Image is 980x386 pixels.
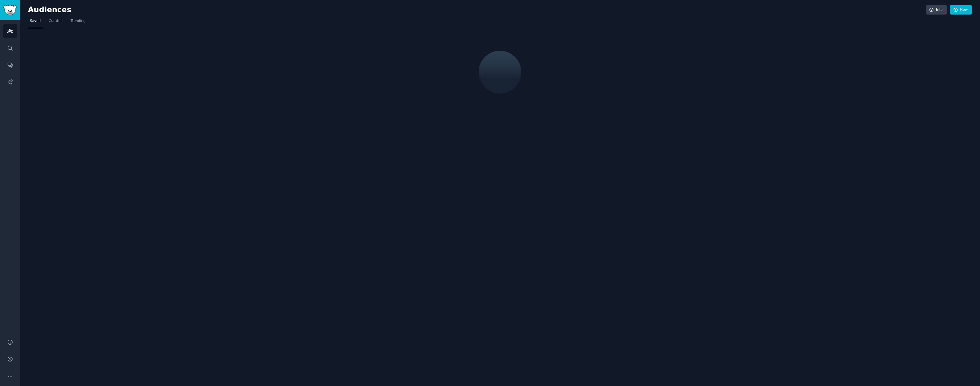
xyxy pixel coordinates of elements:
span: Saved [30,19,41,24]
span: Trending [71,19,85,24]
a: Trending [69,17,87,28]
a: Saved [28,17,43,28]
a: New [950,5,972,15]
a: Curated [47,17,65,28]
span: Curated [49,19,63,24]
h2: Audiences [28,5,926,15]
img: GummySearch logo [3,5,17,15]
a: Info [926,5,947,15]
